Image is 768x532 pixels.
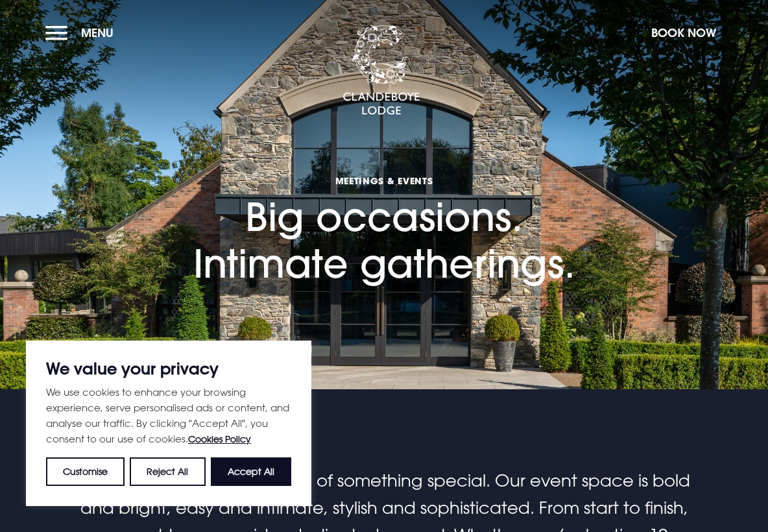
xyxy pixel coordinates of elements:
[46,361,291,376] p: We value your privacy
[188,433,251,444] a: Cookies Policy
[193,109,575,287] h1: Big occasions. Intimate gatherings.
[645,19,723,47] button: Book Now
[46,457,125,486] button: Customise
[211,457,291,486] button: Accept All
[130,457,205,486] button: Reject All
[342,25,420,116] img: Clandeboye Lodge
[193,175,575,187] span: Meetings & Events
[81,25,114,40] span: Menu
[26,341,311,506] div: We value your privacy
[45,19,120,47] button: Menu
[46,384,291,447] p: We use cookies to enhance your browsing experience, serve personalised ads or content, and analys...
